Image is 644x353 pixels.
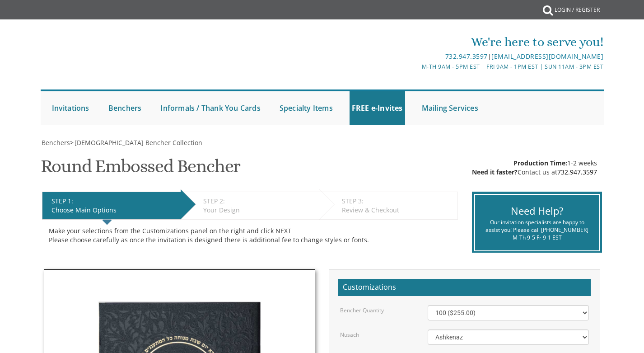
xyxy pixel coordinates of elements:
[472,159,597,177] div: 1-2 weeks Contact us at
[482,218,592,241] div: Our invitation specialists are happy to assist you! Please call [PHONE_NUMBER] M-Th 9-5 Fr 9-1 EST
[203,206,315,215] div: Your Design
[445,52,488,61] a: 732.947.3597
[472,168,518,176] span: Need it faster?
[74,138,202,147] a: [DEMOGRAPHIC_DATA] Bencher Collection
[49,226,451,245] div: Make your selections from the Customizations panel on the right and click NEXT Please choose care...
[41,138,70,147] a: Benchers
[50,91,92,125] a: Invitations
[70,138,202,147] span: >
[41,156,241,183] h1: Round Embossed Bencher
[420,91,481,125] a: Mailing Services
[158,91,262,125] a: Informals / Thank You Cards
[350,91,405,125] a: FREE e-Invites
[513,159,567,167] span: Production Time:
[51,206,176,215] div: Choose Main Options
[203,197,315,206] div: STEP 2:
[557,168,597,176] a: 732.947.3597
[340,306,384,314] label: Bencher Quantity
[75,138,202,147] span: [DEMOGRAPHIC_DATA] Bencher Collection
[277,91,335,125] a: Specialty Items
[491,52,603,61] a: [EMAIL_ADDRESS][DOMAIN_NAME]
[229,51,603,62] div: |
[342,197,453,206] div: STEP 3:
[342,206,453,215] div: Review & Checkout
[229,62,603,71] div: M-Th 9am - 5pm EST | Fri 9am - 1pm EST | Sun 11am - 3pm EST
[340,331,359,339] label: Nusach
[482,204,592,218] div: Need Help?
[338,279,591,296] h2: Customizations
[42,138,70,147] span: Benchers
[106,91,144,125] a: Benchers
[229,33,603,51] div: We're here to serve you!
[51,197,176,206] div: STEP 1:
